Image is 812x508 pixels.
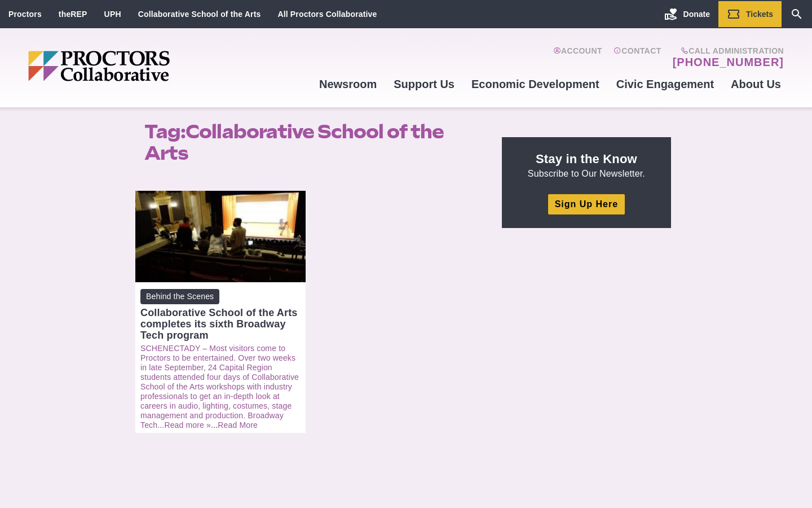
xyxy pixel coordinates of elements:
[140,344,299,430] a: SCHENECTADY – Most visitors come to Proctors to be entertained. Over two weeks in late September,...
[718,1,782,27] a: Tickets
[385,69,463,99] a: Support Us
[656,1,718,27] a: Donate
[164,421,211,430] a: Read more »
[144,121,476,164] h1: Tag:
[553,46,602,69] a: Account
[614,46,661,69] a: Contact
[669,46,784,55] span: Call Administration
[673,55,784,69] a: [PHONE_NUMBER]
[548,194,625,214] a: Sign Up Here
[746,10,773,19] span: Tickets
[140,289,219,304] span: Behind the Scenes
[722,69,789,99] a: About Us
[683,10,710,19] span: Donate
[140,307,301,341] div: Collaborative School of the Arts completes its sixth Broadway Tech program
[138,10,261,19] a: Collaborative School of the Arts
[140,344,301,430] p: ...
[311,69,385,99] a: Newsroom
[536,152,637,166] strong: Stay in the Know
[8,10,42,19] a: Proctors
[28,51,257,81] img: Proctors logo
[59,10,87,19] a: theREP
[502,242,671,383] iframe: Advertisement
[463,69,608,99] a: Economic Development
[140,289,301,341] a: Behind the Scenes Collaborative School of the Arts completes its sixth Broadway Tech program
[782,1,812,27] a: Search
[144,120,444,164] span: Collaborative School of the Arts
[608,69,722,99] a: Civic Engagement
[104,10,121,19] a: UPH
[277,10,377,19] a: All Proctors Collaborative
[515,151,657,180] p: Subscribe to Our Newsletter.
[218,421,258,430] a: Read More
